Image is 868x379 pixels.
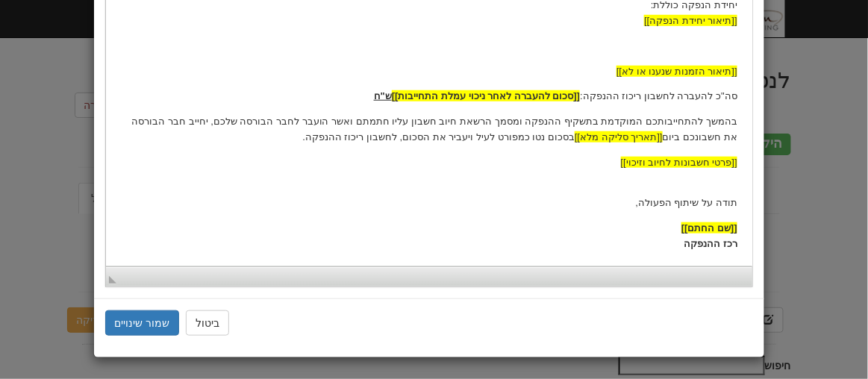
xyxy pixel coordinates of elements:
[515,178,526,189] img: לחץ וגרור להזזה
[286,121,474,137] span: סכום להעברה לאחר ניכוי עמלת התחייבות שומר מקום widget
[286,122,474,134] span: [[סכום להעברה לאחר ניכוי עמלת התחייבות]]
[186,310,229,336] button: ביטול
[515,187,631,203] span: פרטי חשבונות לחיוב וזיכוי שומר מקום widget
[538,47,631,58] span: [[תיאור יחידת הנפקה]]
[15,121,631,137] p: סה"כ להעברה לחשבון ריכוז ההנפקה:
[511,98,631,109] span: [[תיאור הזמנות שנענו או לא]]
[511,96,631,112] span: תיאור הזמנות שנענו או לא שומר מקום widget
[575,254,631,281] strong: רכז ההנפקה
[469,153,480,164] img: לחץ וגרור להזזה
[515,189,631,200] span: [[פרטי חשבונות לחיוב וזיכוי]]
[105,310,180,336] button: שמור שינויים
[469,162,557,178] span: תאריך סליקה מלא שומר מקום widget
[538,46,631,61] span: תיאור יחידת הנפקה שומר מקום widget
[15,213,631,244] p: תודה על שיתוף הפעולה,
[15,146,631,178] p: בהמשך להתחייבותכם המוקדמת בתשקיף ההנפקה ומסמך הרשאת חיוב חשבון עליו חתמתם ואשר הועבר לחבר הבורסה ...
[286,112,297,123] img: לחץ וגרור להזזה
[268,122,475,134] u: ש"ח
[575,254,631,266] span: [[שם החתם]]
[575,244,587,255] img: לחץ וגרור להזזה
[109,276,116,284] span: יש לגרור בכדי לשנות את הגודל
[575,253,631,269] span: שם החתם שומר מקום widget
[469,163,557,175] span: [[תאריך סליקה מלא]]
